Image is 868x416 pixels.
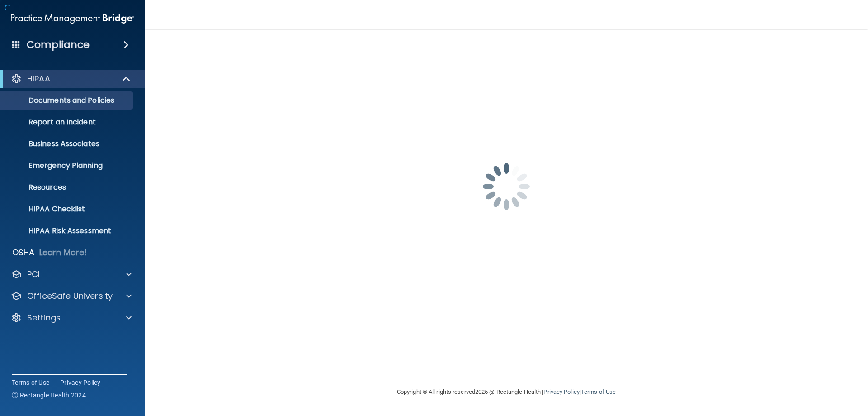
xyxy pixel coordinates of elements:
[12,247,35,258] p: OSHA
[60,378,101,387] a: Privacy Policy
[12,391,86,400] span: Ⓒ Rectangle Health 2024
[39,247,87,258] p: Learn More!
[27,73,50,84] p: HIPAA
[6,161,129,170] p: Emergency Planning
[6,139,129,148] p: Business Associates
[27,38,90,51] h4: Compliance
[11,269,132,280] a: PCI
[6,118,129,127] p: Report an Incident
[6,96,129,105] p: Documents and Policies
[6,183,129,192] p: Resources
[11,10,134,28] img: PMB logo
[461,141,552,232] img: spinner.e123f6fc.gif
[581,388,616,395] a: Terms of Use
[12,378,49,387] a: Terms of Use
[543,388,579,395] a: Privacy Policy
[11,291,132,301] a: OfficeSafe University
[27,291,113,301] p: OfficeSafe University
[27,269,40,280] p: PCI
[11,312,132,323] a: Settings
[6,205,129,214] p: HIPAA Checklist
[27,312,61,323] p: Settings
[6,226,129,235] p: HIPAA Risk Assessment
[11,73,131,84] a: HIPAA
[341,378,671,406] div: Copyright © All rights reserved 2025 @ Rectangle Health | |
